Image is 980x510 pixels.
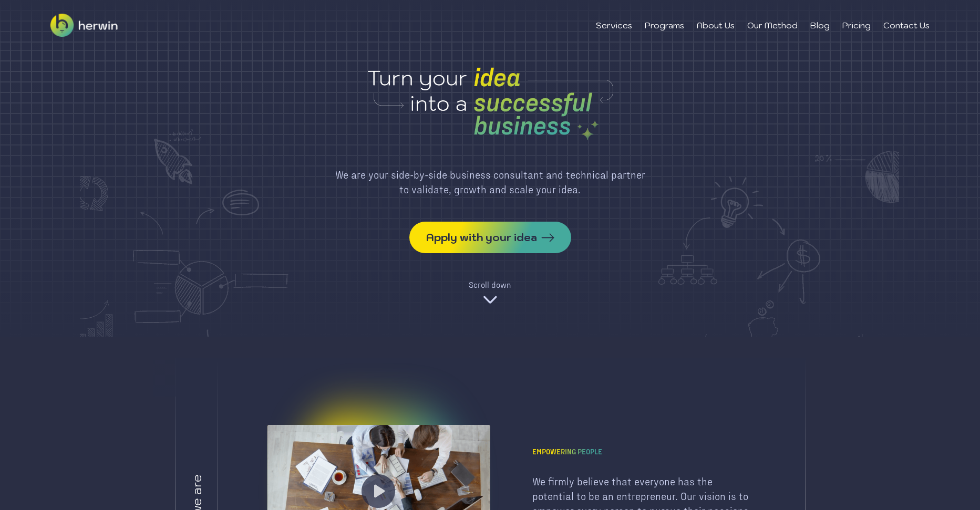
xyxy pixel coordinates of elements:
div: Scroll down [469,278,511,291]
div: We are your side-by-side business consultant and technical partner to validate, growth and scale ... [335,167,646,196]
img: arrow to the right [541,233,554,242]
li: Programs [645,19,684,32]
li: Our Method [747,19,798,32]
img: hero image [280,63,700,142]
h1: Empowering people [532,446,606,457]
li: About Us [697,19,735,32]
li: Services [596,19,632,32]
img: play icon [362,474,395,508]
button: Scroll down [469,278,511,308]
li: Contact Us [883,19,930,32]
li: Pricing [842,19,871,32]
li: Blog [810,19,830,32]
button: Apply with your ideaarrow to the right [409,222,571,253]
div: Apply with your idea [426,230,537,245]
